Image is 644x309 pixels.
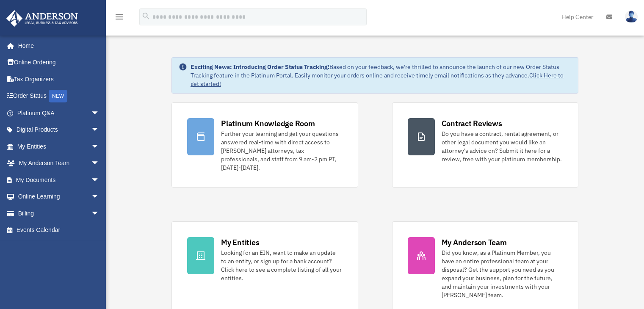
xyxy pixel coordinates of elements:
div: Based on your feedback, we're thrilled to announce the launch of our new Order Status Tracking fe... [191,63,571,88]
i: menu [114,12,124,22]
a: My Documentsarrow_drop_down [6,171,112,188]
a: My Anderson Teamarrow_drop_down [6,155,112,172]
a: Digital Productsarrow_drop_down [6,121,112,138]
div: Platinum Knowledge Room [221,118,315,129]
div: Do you have a contract, rental agreement, or other legal document you would like an attorney's ad... [442,130,563,163]
span: arrow_drop_down [91,205,108,222]
div: NEW [49,90,67,102]
a: Platinum Q&Aarrow_drop_down [6,105,112,121]
div: Looking for an EIN, want to make an update to an entity, or sign up for a bank account? Click her... [221,248,342,282]
a: Events Calendar [6,222,112,239]
a: Platinum Knowledge Room Further your learning and get your questions answered real-time with dire... [171,102,358,188]
div: My Entities [221,237,259,248]
a: Tax Organizers [6,71,112,88]
span: arrow_drop_down [91,105,108,122]
span: arrow_drop_down [91,155,108,172]
img: User Pic [625,11,638,23]
a: Home [6,37,108,54]
div: Did you know, as a Platinum Member, you have an entire professional team at your disposal? Get th... [442,248,563,299]
strong: Exciting News: Introducing Order Status Tracking! [191,63,329,71]
a: Contract Reviews Do you have a contract, rental agreement, or other legal document you would like... [392,102,578,188]
span: arrow_drop_down [91,138,108,155]
a: My Entitiesarrow_drop_down [6,138,112,155]
span: arrow_drop_down [91,171,108,189]
div: Further your learning and get your questions answered real-time with direct access to [PERSON_NAM... [221,130,342,172]
a: Click Here to get started! [191,72,564,88]
span: arrow_drop_down [91,121,108,139]
span: arrow_drop_down [91,188,108,206]
a: Online Ordering [6,54,112,71]
a: Order StatusNEW [6,88,112,105]
a: menu [114,15,124,22]
img: Anderson Advisors Platinum Portal [4,10,80,27]
a: Online Learningarrow_drop_down [6,188,112,205]
a: Billingarrow_drop_down [6,205,112,222]
div: Contract Reviews [442,118,502,129]
div: My Anderson Team [442,237,507,248]
i: search [141,11,151,21]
